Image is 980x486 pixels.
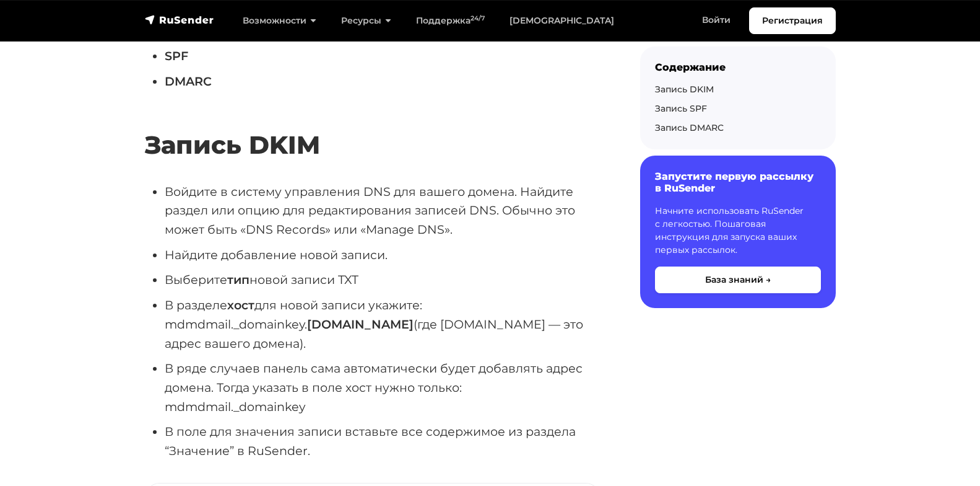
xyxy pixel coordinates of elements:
[227,298,254,312] strong: хост
[655,267,821,293] button: База знаний →
[165,48,188,63] strong: SPF
[165,245,601,265] li: Найдите добавление новой записи.
[655,61,821,73] div: Содержание
[690,7,743,33] a: Войти
[165,296,601,353] li: В разделе для новой записи укажите: mdmdmail._domainkey. (где [DOMAIN_NAME] — это адрес вашего до...
[165,74,212,89] strong: DMARC
[655,205,821,257] p: Начните использовать RuSender с легкостью. Пошаговая инструкция для запуска ваших первых рассылок.
[165,270,601,289] li: Выберите новой записи TXT
[655,103,707,114] a: Запись SPF
[145,14,214,26] img: RuSender
[655,122,724,133] a: Запись DMARC
[497,8,627,33] a: [DEMOGRAPHIC_DATA]
[307,317,414,332] strong: [DOMAIN_NAME]
[165,359,601,416] li: В ряде случаев панель сама автоматически будет добавлять адрес домена. Тогда указать в поле хост ...
[655,170,821,194] h6: Запустите первую рассылку в RuSender
[145,94,601,160] h2: Запись DKIM
[329,8,404,33] a: Ресурсы
[165,422,601,460] li: В поле для значения записи вставьте все содержимое из раздела “Значение” в RuSender.
[227,272,249,287] strong: тип
[655,84,714,95] a: Запись DKIM
[165,182,601,239] li: Войдите в систему управления DNS для вашего домена. Найдите раздел или опцию для редактирования з...
[470,14,485,22] sup: 24/7
[640,156,836,307] a: Запустите первую рассылку в RuSender Начните использовать RuSender с легкостью. Пошаговая инструк...
[749,7,836,34] a: Регистрация
[230,8,329,33] a: Возможности
[404,8,497,33] a: Поддержка24/7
